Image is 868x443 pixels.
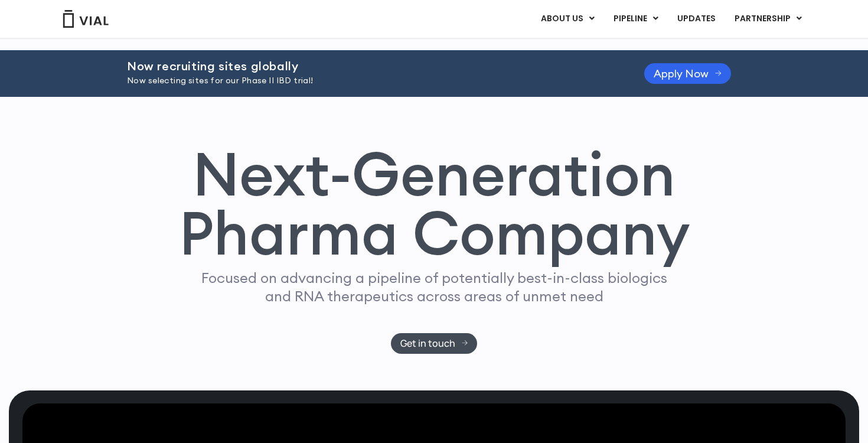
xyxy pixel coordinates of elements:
h1: Next-Generation Pharma Company [178,144,690,263]
a: PIPELINEMenu Toggle [604,9,667,29]
p: Focused on advancing a pipeline of potentially best-in-class biologics and RNA therapeutics acros... [196,269,672,305]
span: Get in touch [400,339,455,348]
a: PARTNERSHIPMenu Toggle [725,9,811,29]
p: Now selecting sites for our Phase II IBD trial! [127,74,615,87]
a: ABOUT USMenu Toggle [531,9,603,29]
span: Apply Now [654,69,709,78]
img: Vial Logo [62,10,109,28]
h2: Now recruiting sites globally [127,60,615,73]
a: UPDATES [668,9,725,29]
a: Get in touch [391,333,478,354]
a: Apply Now [644,63,731,84]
